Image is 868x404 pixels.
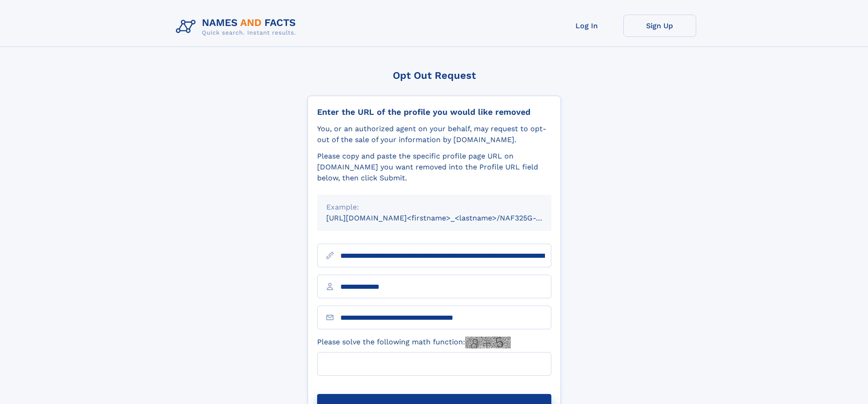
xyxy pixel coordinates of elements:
[623,15,696,37] a: Sign Up
[317,107,551,117] div: Enter the URL of the profile you would like removed
[317,123,551,145] div: You, or an authorized agent on your behalf, may request to opt-out of the sale of your informatio...
[317,151,551,184] div: Please copy and paste the specific profile page URL on [DOMAIN_NAME] you want removed into the Pr...
[172,15,303,39] img: Logo Names and Facts
[308,70,561,81] div: Opt Out Request
[326,202,542,213] div: Example:
[550,15,623,37] a: Log In
[317,337,511,348] label: Please solve the following math function:
[326,214,569,222] small: [URL][DOMAIN_NAME]<firstname>_<lastname>/NAF325G-xxxxxxxx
